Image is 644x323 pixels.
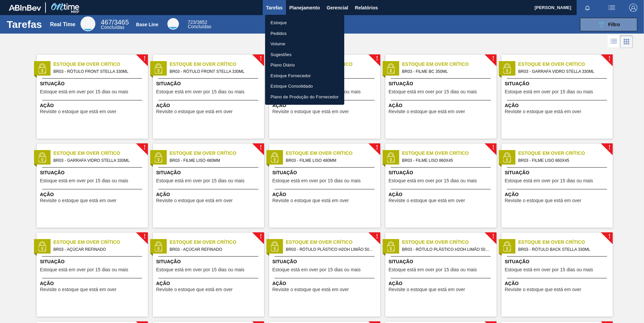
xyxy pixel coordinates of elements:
a: Plano Diário [265,60,344,71]
a: Volume [265,39,344,49]
a: Estoque Fornecedor [265,71,344,81]
a: Estoque Consolidado [265,81,344,92]
a: Sugestões [265,49,344,60]
a: Pedidos [265,28,344,39]
a: Plano de Produção do Fornecedor [265,92,344,102]
a: Estoque [265,17,344,28]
